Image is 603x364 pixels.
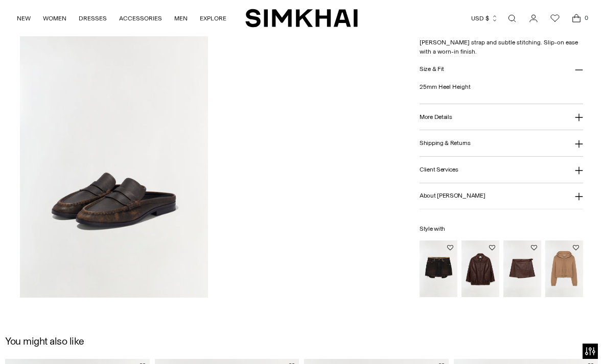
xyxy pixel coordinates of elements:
a: Open search modal [502,8,522,29]
img: Huntington Oversized Leather Jacket [461,241,499,298]
button: Add to Wishlist [531,245,537,251]
a: Go to the account page [523,8,544,29]
a: Open cart modal [566,8,587,29]
a: WOMEN [43,7,66,30]
button: About [PERSON_NAME] [420,183,583,209]
button: Shipping & Returns [420,131,583,157]
button: Add to Wishlist [573,245,579,251]
h3: More Details [420,114,452,120]
button: Size & Fit [420,56,583,82]
a: ACCESSORIES [119,7,162,30]
a: Wishlist [545,8,565,29]
img: Sally Denim Mini Skirt [420,241,457,298]
h3: Client Services [420,166,458,173]
a: MEN [174,7,188,30]
img: Madeline Leather Mini Skirt [503,241,541,298]
a: NEW [17,7,31,30]
img: Dean Leather Loafer [20,16,208,297]
a: DRESSES [79,7,107,30]
a: SIMKHAI [245,8,358,28]
span: 0 [582,13,591,22]
p: A backless loafer in distressed leather with a [PERSON_NAME] strap and subtle stitching. Slip-on ... [420,29,583,56]
h3: Size & Fit [420,66,444,72]
h2: You might also like [5,335,84,347]
a: EXPLORE [200,7,226,30]
h6: Style with [420,226,583,232]
button: Add to Wishlist [447,245,453,251]
button: Client Services [420,157,583,183]
button: Add to Wishlist [489,245,495,251]
p: 25mm Heel Height [420,82,583,91]
img: Dakota Wool Cropped Hoodie [545,241,583,298]
iframe: Sign Up via Text for Offers [8,325,103,356]
button: More Details [420,104,583,130]
h3: Shipping & Returns [420,140,471,147]
h3: About [PERSON_NAME] [420,193,485,200]
button: USD $ [471,7,498,30]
